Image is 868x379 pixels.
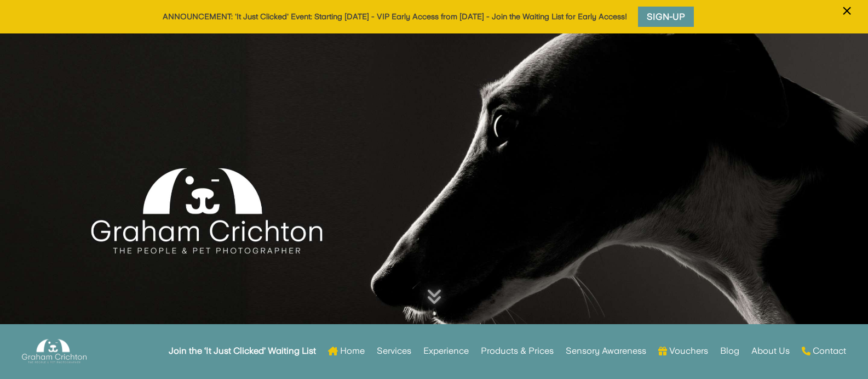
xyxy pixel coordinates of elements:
a: Experience [423,330,469,372]
a: ANNOUNCEMENT: 'It Just Clicked' Event: Starting [DATE] - VIP Early Access from [DATE] - Join the ... [163,12,627,21]
a: Vouchers [658,330,708,372]
img: Graham Crichton Photography Logo - Graham Crichton - Belfast Family & Pet Photography Studio [22,336,87,366]
a: About Us [751,330,790,372]
a: Contact [802,330,846,372]
a: Services [377,330,411,372]
strong: Join the ‘It Just Clicked’ Waiting List [169,347,316,355]
a: Sensory Awareness [566,330,646,372]
a: Home [328,330,365,372]
span: × [842,1,852,21]
button: × [837,2,857,34]
a: Products & Prices [481,330,554,372]
a: Sign-Up [635,4,697,30]
a: Blog [720,330,739,372]
a: Join the ‘It Just Clicked’ Waiting List [169,330,316,372]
